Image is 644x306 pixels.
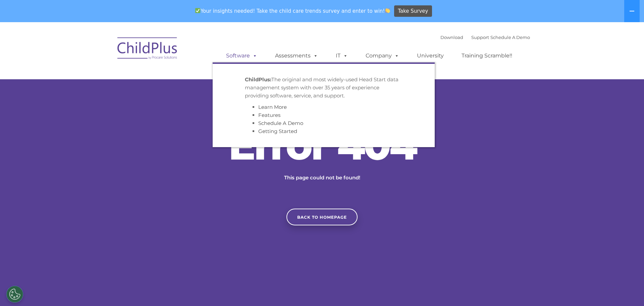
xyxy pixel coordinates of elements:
[6,286,23,303] button: Cookies Settings
[221,125,423,165] h2: Error 404
[258,104,287,110] a: Learn More
[359,49,406,62] a: Company
[245,76,271,83] strong: ChildPlus:
[440,35,463,40] a: Download
[258,120,303,126] a: Schedule A Demo
[286,209,358,225] a: Back to homepage
[490,35,530,40] a: Schedule A Demo
[534,233,644,306] iframe: Chat Widget
[245,76,402,100] p: The original and most widely-used Head Start data management system with over 35 years of experie...
[329,49,355,62] a: IT
[195,8,200,13] img: ✅
[192,4,393,17] span: Your insights needed! Take the child care trends survey and enter to win!
[268,49,325,62] a: Assessments
[471,35,489,40] a: Support
[114,33,181,66] img: ChildPlus by Procare Solutions
[258,112,280,118] a: Features
[394,5,432,17] a: Take Survey
[252,174,392,182] p: This page could not be found!
[455,49,519,62] a: Training Scramble!!
[398,5,428,17] span: Take Survey
[258,128,297,134] a: Getting Started
[219,49,264,62] a: Software
[440,35,530,40] font: |
[410,49,450,62] a: University
[385,8,390,13] img: 👏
